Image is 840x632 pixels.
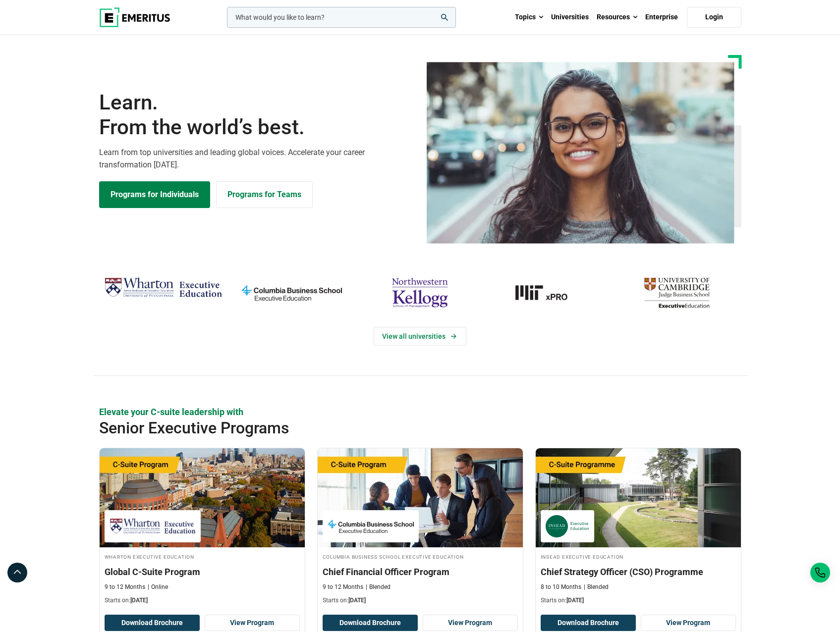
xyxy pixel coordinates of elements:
[105,552,300,561] h4: Wharton Executive Education
[489,273,608,312] img: MIT xPRO
[105,596,300,605] p: Starts on:
[541,615,636,632] button: Download Brochure
[541,596,736,605] p: Starts on:
[130,597,148,604] span: [DATE]
[104,273,223,303] img: Wharton Executive Education
[100,448,305,610] a: Leadership Course by Wharton Executive Education - September 24, 2025 Wharton Executive Education...
[232,273,351,312] img: columbia-business-school
[318,448,523,610] a: Finance Course by Columbia Business School Executive Education - September 29, 2025 Columbia Busi...
[566,597,584,604] span: [DATE]
[105,615,200,632] button: Download Brochure
[546,515,589,537] img: INSEAD Executive Education
[205,615,300,632] a: View Program
[110,515,196,537] img: Wharton Executive Education
[541,566,736,578] h3: Chief Strategy Officer (CSO) Programme
[541,583,581,591] p: 8 to 10 Months
[216,181,313,208] a: Explore for Business
[584,583,609,591] p: Blended
[687,7,741,28] a: Login
[99,90,414,140] h1: Learn.
[99,418,677,438] h2: Senior Executive Programs
[318,448,523,547] img: Chief Financial Officer Program | Online Finance Course
[99,406,741,418] p: Elevate your C-suite leadership with
[617,273,736,312] img: cambridge-judge-business-school
[100,448,305,547] img: Global C-Suite Program | Online Leadership Course
[323,615,418,632] button: Download Brochure
[323,566,518,578] h3: Chief Financial Officer Program
[105,566,300,578] h3: Global C-Suite Program
[323,552,518,561] h4: Columbia Business School Executive Education
[427,62,734,244] img: Learn from the world's best
[541,552,736,561] h4: INSEAD Executive Education
[105,583,145,591] p: 9 to 12 Months
[99,115,414,140] span: From the world’s best.
[323,596,518,605] p: Starts on:
[323,583,363,591] p: 9 to 12 Months
[536,448,741,547] img: Chief Strategy Officer (CSO) Programme | Online Leadership Course
[99,146,414,171] p: Learn from top universities and leading global voices. Accelerate your career transformation [DATE].
[99,181,210,208] a: Explore Programs
[641,615,736,632] a: View Program
[328,515,414,537] img: Columbia Business School Executive Education
[361,273,479,312] img: northwestern-kellogg
[227,7,456,28] input: woocommerce-product-search-field-0
[536,448,741,610] a: Leadership Course by INSEAD Executive Education - October 14, 2025 INSEAD Executive Education INS...
[374,327,466,346] a: View Universities
[348,597,366,604] span: [DATE]
[489,273,608,312] a: MIT-xPRO
[366,583,391,591] p: Blended
[148,583,168,591] p: Online
[423,615,518,632] a: View Program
